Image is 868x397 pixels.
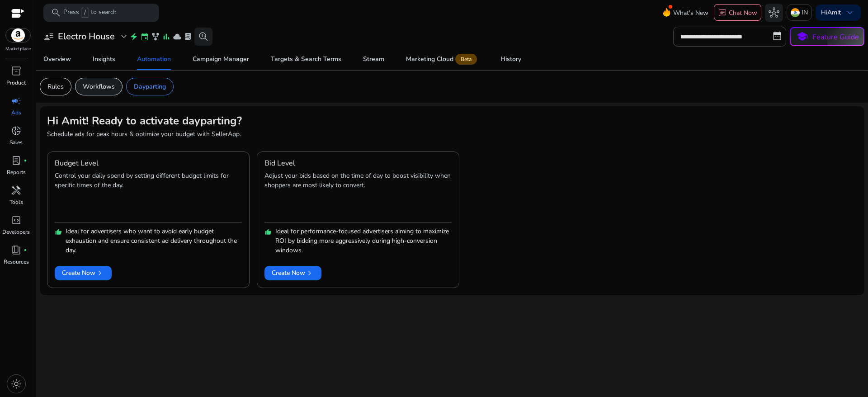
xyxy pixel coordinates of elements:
[6,28,30,42] img: amazon.svg
[11,215,22,226] span: code_blocks
[264,228,272,236] span: thumb_up
[455,54,477,65] span: Beta
[62,268,104,278] span: Create Now
[9,138,23,147] p: Sales
[198,31,209,42] span: search_insights
[151,32,160,41] span: family_history
[83,82,115,91] p: Workflows
[718,9,727,18] span: chat
[137,56,171,62] div: Automation
[790,27,864,46] button: schoolFeature Guide
[264,266,321,280] button: Create Nowchevron_right
[43,56,71,62] div: Overview
[11,95,22,106] span: campaign
[184,32,193,41] span: lab_profile
[812,32,859,43] p: Feature Guide
[2,228,30,236] p: Developers
[11,155,22,166] span: lab_profile
[500,56,521,62] div: History
[129,32,138,41] span: electric_bolt
[47,82,64,91] p: Rules
[272,268,314,278] span: Create Now
[802,5,808,20] p: IN
[5,46,31,52] p: Marketplace
[264,171,452,220] p: Adjust your bids based on the time of day to boost visibility when shoppers are most likely to co...
[844,7,855,18] span: keyboard_arrow_down
[81,8,89,18] span: /
[11,185,22,196] span: handyman
[55,266,112,280] button: Create Nowchevron_right
[47,113,857,128] h2: Hi Amit! Ready to activate dayparting?
[55,228,62,236] span: thumb_up
[827,8,841,17] b: Amit
[305,269,314,278] span: chevron_right
[796,30,809,43] span: school
[140,32,149,41] span: event
[193,56,249,62] div: Campaign Manager
[11,66,22,76] span: inventory_2
[11,378,22,389] span: light_mode
[162,32,171,41] span: bar_chart
[47,130,857,139] p: Schedule ads for peak hours & optimize your budget with SellerApp.
[173,32,182,41] span: cloud
[673,5,708,21] span: What's New
[765,4,783,22] button: hub
[66,227,242,255] p: Ideal for advertisers who want to avoid early budget exhaustion and ensure consistent ad delivery...
[11,125,22,136] span: donut_small
[55,171,242,220] p: Control your daily spend by setting different budget limits for specific times of the day.
[363,56,384,62] div: Stream
[11,245,22,255] span: book_4
[95,269,104,278] span: chevron_right
[791,8,800,17] img: in.svg
[24,248,27,252] span: fiber_manual_record
[714,4,761,21] button: chatChat Now
[821,9,841,16] p: Hi
[55,159,99,168] h4: Budget Level
[58,31,115,42] h3: Electro House
[194,28,212,46] button: search_insights
[729,9,757,17] p: Chat Now
[24,159,27,162] span: fiber_manual_record
[51,7,61,18] span: search
[9,198,23,206] p: Tools
[93,56,115,62] div: Insights
[11,109,21,117] p: Ads
[134,82,166,91] p: Dayparting
[6,79,26,87] p: Product
[264,159,295,168] h4: Bid Level
[118,31,129,42] span: expand_more
[4,258,29,266] p: Resources
[43,31,54,42] span: user_attributes
[63,8,117,18] p: Press to search
[271,56,341,62] div: Targets & Search Terms
[7,168,26,176] p: Reports
[406,56,479,63] div: Marketing Cloud
[275,227,452,255] p: Ideal for performance-focused advertisers aiming to maximize ROI by bidding more aggressively dur...
[769,7,779,18] span: hub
